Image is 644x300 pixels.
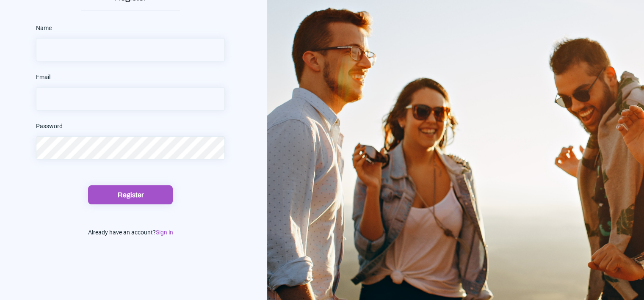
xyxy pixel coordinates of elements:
label: Password [36,120,63,133]
label: Email [36,71,50,84]
div: Register [91,190,170,199]
div: Already have an account? [36,226,225,239]
span: Sign in [156,229,173,236]
label: Name [36,22,52,35]
button: Register [88,185,173,204]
